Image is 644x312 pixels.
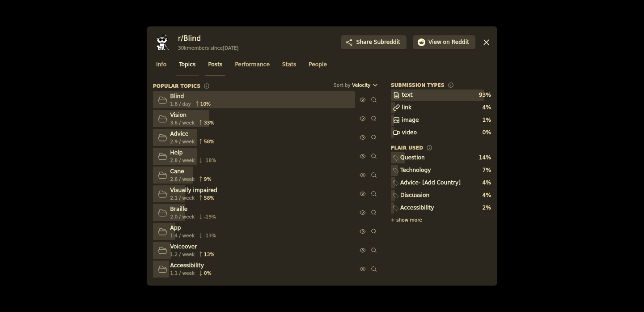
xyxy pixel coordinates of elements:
[178,34,238,43] h3: r/ Blind
[204,120,214,126] span: 33 %
[391,145,423,151] h3: Flair Used
[170,168,212,176] div: Cane
[170,93,211,101] div: Blind
[483,179,491,187] div: 4 %
[204,214,216,220] span: -19 %
[402,129,417,137] div: video
[374,38,400,47] span: Subreddit
[170,120,195,126] span: 3.6 / week
[170,101,191,107] span: 1.8 / day
[235,61,270,69] span: Performance
[170,262,212,270] div: Accessibility
[443,38,469,47] span: on Reddit
[204,232,216,239] span: -13 %
[483,104,491,112] div: 4 %
[428,38,469,47] span: View
[170,176,195,182] span: 2.6 / week
[170,138,195,145] span: 2.9 / week
[400,192,429,200] div: Discussion
[479,91,491,99] div: 93 %
[400,204,434,212] div: Accessibility
[232,58,273,76] a: Performance
[204,138,214,145] span: 58 %
[153,33,172,51] img: Blind
[170,111,215,120] div: Vision
[153,58,169,76] a: Info
[208,61,222,69] span: Posts
[400,154,425,162] div: Question
[402,91,413,99] div: text
[170,251,195,257] span: 1.2 / week
[170,205,216,214] div: Braille
[309,61,327,69] span: People
[391,217,422,223] span: + show more
[156,61,166,69] span: Info
[170,195,195,201] span: 2.1 / week
[204,176,212,182] span: 9 %
[205,58,225,76] a: Posts
[153,83,200,89] h3: Popular Topics
[334,82,351,88] div: Sort by
[170,232,195,239] span: 1.4 / week
[483,116,491,124] div: 1 %
[170,214,195,220] span: 2.0 / week
[305,58,330,76] a: People
[483,204,491,212] div: 2 %
[483,167,491,175] div: 7 %
[178,45,238,51] div: 30k members since [DATE]
[402,116,419,124] div: image
[170,224,216,232] div: App
[170,149,216,157] div: Help
[170,270,195,276] span: 1.1 / week
[400,167,431,175] div: Technology
[352,82,370,88] span: Velocity
[483,192,491,200] div: 4 %
[483,129,491,137] div: 0 %
[200,101,211,107] span: 10 %
[479,154,491,162] div: 14 %
[176,58,199,76] a: Topics
[204,157,216,163] span: -18 %
[400,179,461,187] div: Advice- [Add Country]
[170,243,215,251] div: Voiceover
[413,35,475,50] button: Viewon Reddit
[179,61,195,69] span: Topics
[170,187,217,195] div: Visually impaired
[352,82,378,88] button: Velocity
[204,270,212,276] span: 0 %
[204,251,214,257] span: 13 %
[282,61,296,69] span: Stats
[279,58,299,76] a: Stats
[341,35,407,50] button: ShareSubreddit
[356,38,400,47] span: Share
[170,130,215,138] div: Advice
[391,82,445,88] h3: Submission Types
[204,195,214,201] span: 58 %
[170,157,195,163] span: 2.8 / week
[402,104,412,112] div: link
